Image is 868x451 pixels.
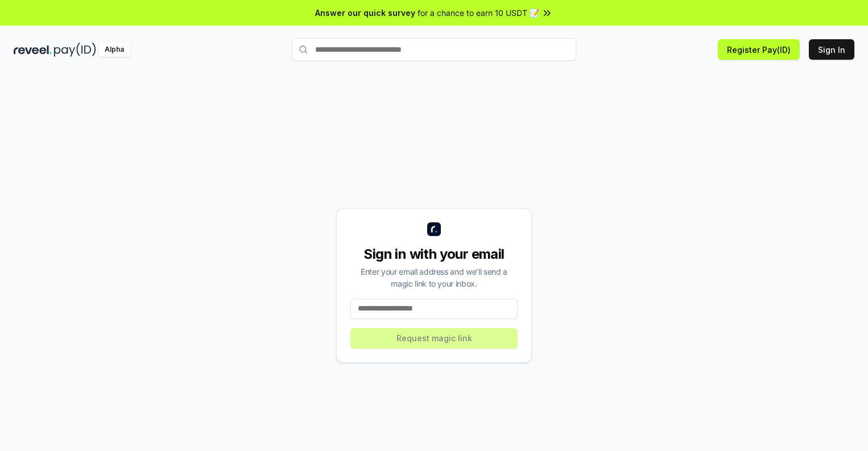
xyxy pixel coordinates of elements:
img: pay_id [54,43,96,57]
span: Answer our quick survey [315,7,415,19]
div: Alpha [98,43,130,57]
button: Register Pay(ID) [718,39,800,60]
span: for a chance to earn 10 USDT 📝 [418,7,539,19]
img: logo_small [427,222,441,236]
div: Sign in with your email [350,245,518,263]
img: reveel_dark [14,43,52,57]
div: Enter your email address and we’ll send a magic link to your inbox. [350,266,518,289]
button: Sign In [809,39,854,60]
